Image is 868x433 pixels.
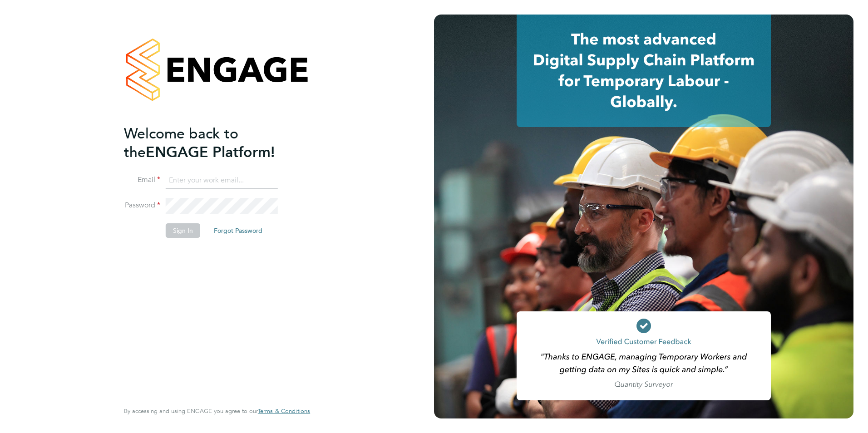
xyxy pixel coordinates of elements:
h2: ENGAGE Platform! [124,124,301,162]
span: By accessing and using ENGAGE you agree to our [124,407,310,415]
button: Sign In [166,223,200,238]
label: Password [124,201,160,210]
input: Enter your work email... [166,172,278,189]
button: Forgot Password [207,223,270,238]
span: Terms & Conditions [258,407,310,415]
span: Welcome back to the [124,125,238,161]
label: Email [124,175,160,185]
a: Terms & Conditions [258,408,310,415]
